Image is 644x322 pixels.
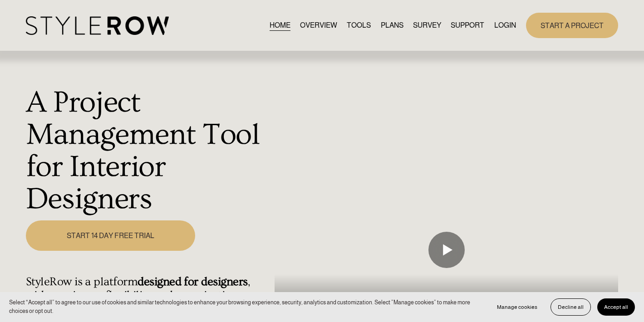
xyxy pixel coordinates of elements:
[558,304,584,310] span: Decline all
[26,220,195,251] a: START 14 DAY FREE TRIAL
[381,19,403,31] a: PLANS
[451,20,484,31] span: SUPPORT
[490,298,544,316] button: Manage cookies
[9,298,481,316] p: Select “Accept all” to agree to our use of cookies and similar technologies to enhance your brows...
[347,19,371,31] a: TOOLS
[604,304,628,310] span: Accept all
[413,19,441,31] a: SURVEY
[26,275,270,302] h4: StyleRow is a platform , with maximum flexibility and organization.
[497,304,537,310] span: Manage cookies
[494,19,516,31] a: LOGIN
[551,298,591,316] button: Decline all
[428,232,465,268] button: Play
[26,16,169,35] img: StyleRow
[270,19,290,31] a: HOME
[597,298,635,316] button: Accept all
[138,275,247,288] strong: designed for designers
[451,19,484,31] a: folder dropdown
[300,19,337,31] a: OVERVIEW
[526,13,618,38] a: START A PROJECT
[26,87,270,215] h1: A Project Management Tool for Interior Designers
